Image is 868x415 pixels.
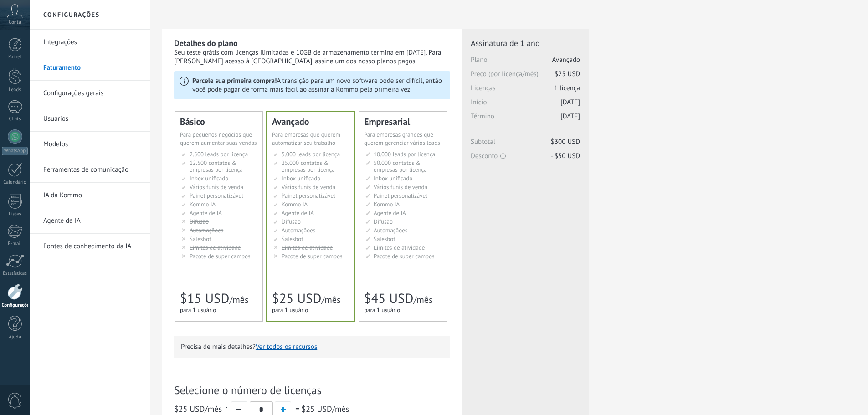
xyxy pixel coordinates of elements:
[190,150,248,158] span: 2.500 leads por licença
[30,183,150,208] li: IA da Kommo
[560,98,580,107] span: [DATE]
[282,159,335,174] span: 25.000 contatos & empresas por licença
[282,235,303,243] span: Salesbot
[282,192,335,200] span: Painel personalizável
[282,183,335,191] span: Vários funis de venda
[374,183,427,191] span: Vários funis de venda
[180,290,229,307] span: $15 USD
[190,244,241,251] span: Limites de atividade
[374,244,425,251] span: Limites de atividade
[282,226,315,234] span: Automaçãoes
[30,234,150,259] li: Fontes de conhecimento da IA
[2,302,28,308] div: Configurações
[272,290,321,307] span: $25 USD
[471,98,580,112] span: Início
[190,159,243,174] span: 12.500 contatos & empresas por licença
[30,208,150,234] li: Agente de IA
[374,159,427,174] span: 50.000 contatos & empresas por licença
[2,241,28,247] div: E-mail
[2,116,28,122] div: Chats
[174,404,205,414] span: $25 USD
[551,152,580,160] span: - $50 USD
[180,117,257,126] div: Básico
[413,294,432,306] span: /mês
[43,234,141,259] a: Fontes de conhecimento da IA
[471,138,580,152] span: Subtotal
[374,235,395,243] span: Salesbot
[30,55,150,81] li: Faturamento
[2,87,28,93] div: Leads
[30,81,150,106] li: Configurações gerais
[174,48,450,66] div: Seu teste grátis com licenças ilimitadas e 10GB de armazenamento termina em [DATE]. Para [PERSON_...
[272,117,349,126] div: Avançado
[256,343,317,351] button: Ver todos os recursos
[190,226,223,234] span: Automaçãoes
[43,81,141,106] a: Configurações gerais
[301,404,349,414] span: /mês
[190,218,209,225] span: Difusão
[374,218,393,225] span: Difusão
[560,112,580,121] span: [DATE]
[471,38,580,48] span: Assinatura de 1 ano
[174,38,238,48] b: Detalhes do plano
[374,209,406,217] span: Agente de IA
[43,183,141,208] a: IA da Kommo
[321,294,340,306] span: /mês
[190,252,251,260] span: Pacote de super campos
[2,179,28,185] div: Calendário
[43,157,141,183] a: Ferramentas de comunicação
[374,150,435,158] span: 10.000 leads por licença
[180,131,257,147] span: Para pequenos negócios que querem aumentar suas vendas
[295,404,299,414] span: =
[471,112,580,126] span: Término
[2,211,28,217] div: Listas
[374,252,435,260] span: Pacote de super campos
[190,209,222,217] span: Agente de IA
[43,132,141,157] a: Modelos
[180,306,216,314] span: para 1 usuário
[30,106,150,132] li: Usuários
[554,84,580,92] span: 1 licença
[190,192,243,200] span: Painel personalizável
[282,174,320,182] span: Inbox unificado
[43,30,141,55] a: Integrações
[174,404,229,414] span: /mês
[2,147,28,155] div: WhatsApp
[471,70,580,84] span: Preço (por licença/mês)
[282,244,333,251] span: Limites de atividade
[190,235,211,243] span: Salesbot
[272,306,308,314] span: para 1 usuário
[301,404,332,414] span: $25 USD
[181,343,443,351] p: Precisa de mais detalhes?
[471,152,580,160] span: Desconto
[43,55,141,81] a: Faturamento
[471,56,580,70] span: Plano
[374,226,407,234] span: Automaçãoes
[9,20,21,26] span: Conta
[2,271,28,277] div: Estatísticas
[190,183,243,191] span: Vários funis de venda
[551,138,580,146] span: $300 USD
[190,174,228,182] span: Inbox unificado
[282,209,314,217] span: Agente de IA
[43,106,141,132] a: Usuários
[2,334,28,340] div: Ajuda
[374,200,400,208] span: Kommo IA
[552,56,580,64] span: Avançado
[30,30,150,55] li: Integrações
[272,131,340,147] span: Para empresas que querem automatizar seu trabalho
[364,290,413,307] span: $45 USD
[192,77,277,85] b: Parcele sua primeira compra!
[2,54,28,60] div: Painel
[364,306,400,314] span: para 1 usuário
[30,132,150,157] li: Modelos
[190,200,216,208] span: Kommo IA
[282,218,301,225] span: Difusão
[43,208,141,234] a: Agente de IA
[282,150,340,158] span: 5.000 leads por licença
[229,294,248,306] span: /mês
[364,131,440,147] span: Para empresas grandes que querem gerenciar vários leads
[30,157,150,183] li: Ferramentas de comunicação
[374,174,412,182] span: Inbox unificado
[364,117,442,126] div: Empresarial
